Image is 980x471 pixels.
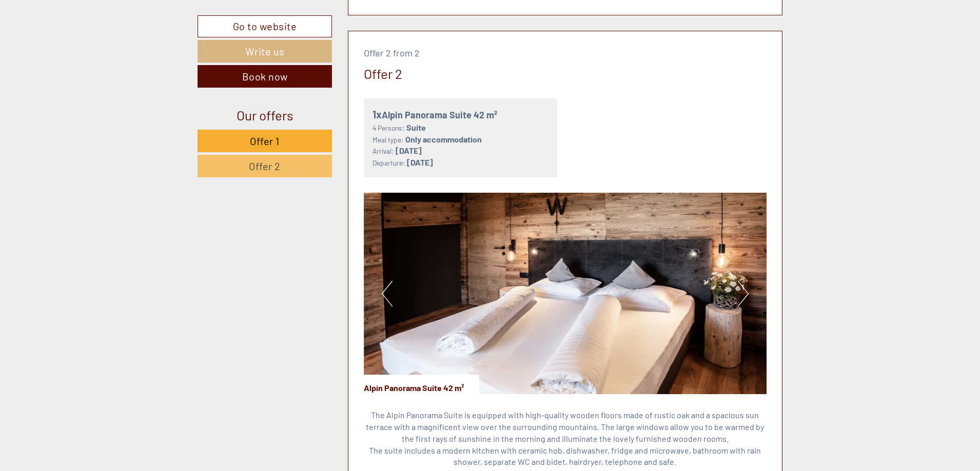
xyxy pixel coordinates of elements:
div: Alpin Panorama Suite 42 m² [364,375,479,394]
a: Go to website [198,15,332,37]
b: [DATE] [407,157,433,167]
b: 1x [373,108,382,120]
span: Offer 2 from 2 [364,47,420,58]
button: Previous [382,281,393,306]
small: Departure: [373,158,405,167]
b: Only accommodation [405,134,482,144]
a: Book now [198,65,332,88]
small: Arrival: [373,147,394,155]
div: Offer 2 [364,64,402,83]
span: Offer 1 [250,135,280,147]
div: Our offers [198,106,332,125]
a: Write us [198,40,332,63]
small: Meal type: [373,135,404,144]
b: Suite [406,122,426,132]
div: Alpin Panorama Suite 42 m² [373,107,549,122]
img: image [364,193,767,394]
b: [DATE] [396,146,422,155]
small: 4 Persons: [373,124,405,132]
button: Next [738,281,749,306]
span: Offer 2 [249,160,281,172]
